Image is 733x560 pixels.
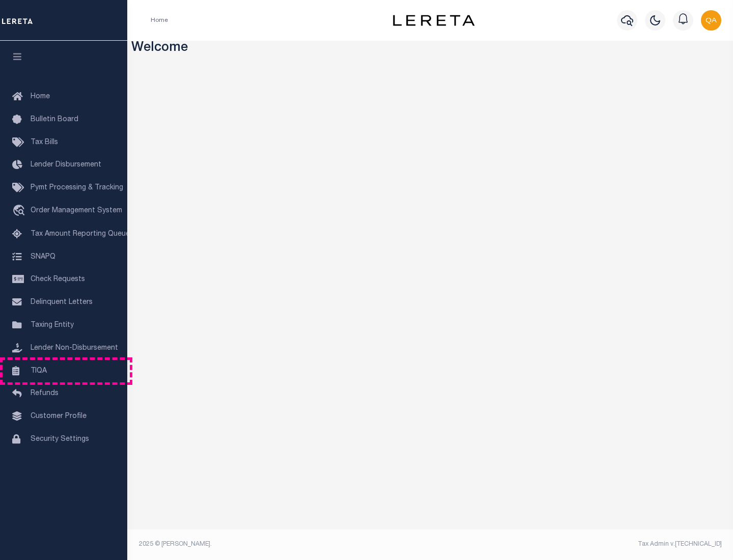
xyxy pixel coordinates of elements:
[31,139,58,146] span: Tax Bills
[701,10,721,31] img: svg+xml;base64,PHN2ZyB4bWxucz0iaHR0cDovL3d3dy53My5vcmcvMjAwMC9zdmciIHBvaW50ZXItZXZlbnRzPSJub25lIi...
[12,205,29,218] i: travel_explore
[31,413,87,420] span: Customer Profile
[438,540,722,549] div: Tax Admin v.[TECHNICAL_ID]
[31,253,55,260] span: SNAPQ
[31,390,59,397] span: Refunds
[31,436,89,443] span: Security Settings
[31,345,118,352] span: Lender Non-Disbursement
[31,299,93,306] span: Delinquent Letters
[131,540,431,549] div: 2025 © [PERSON_NAME].
[31,207,122,214] span: Order Management System
[31,231,130,238] span: Tax Amount Reporting Queue
[131,41,729,57] h3: Welcome
[31,184,123,191] span: Pymt Processing & Tracking
[393,15,474,26] img: logo-dark.svg
[31,93,50,100] span: Home
[31,116,78,123] span: Bulletin Board
[151,16,168,25] li: Home
[31,276,85,283] span: Check Requests
[31,367,47,374] span: TIQA
[31,322,74,329] span: Taxing Entity
[31,161,101,169] span: Lender Disbursement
